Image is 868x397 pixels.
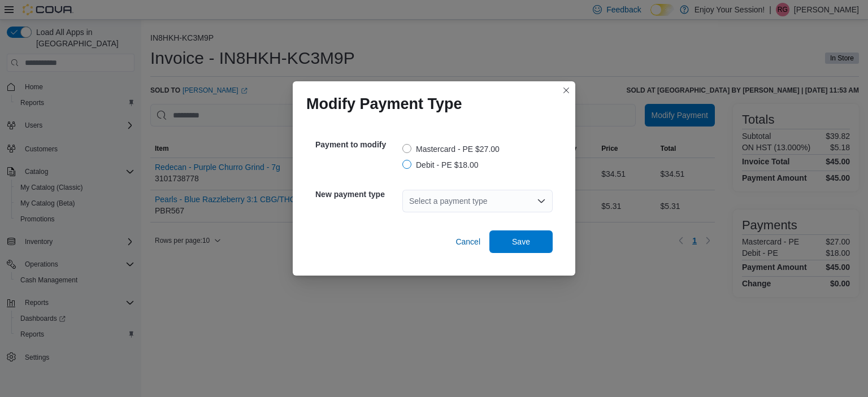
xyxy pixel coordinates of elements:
span: Save [512,236,530,247]
span: Cancel [455,236,480,247]
button: Cancel [451,230,485,253]
h5: Payment to modify [315,133,400,156]
input: Accessible screen reader label [409,194,410,208]
button: Save [489,230,553,253]
button: Closes this modal window [559,84,573,97]
h5: New payment type [315,183,400,206]
h1: Modify Payment Type [306,95,462,113]
label: Mastercard - PE $27.00 [402,142,500,156]
button: Open list of options [537,197,546,206]
label: Debit - PE $18.00 [402,158,479,172]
